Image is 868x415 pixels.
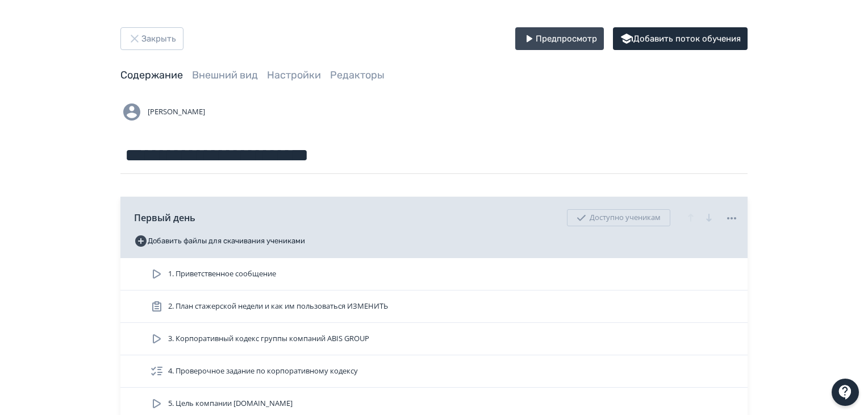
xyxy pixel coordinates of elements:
[613,27,748,50] button: Добавить поток обучения
[120,290,748,323] div: 2. План стажерской недели и как им пользоваться ИЗМЕНИТЬ
[168,268,276,280] span: 1. Приветственное сообщение
[515,27,604,50] button: Предпросмотр
[120,27,183,50] button: Закрыть
[168,398,293,409] span: 5. Цель компании SVET.KZ
[120,69,183,81] a: Содержание
[168,366,358,377] span: 4. Проверочное задание по корпоративному кодексу
[192,69,258,81] a: Внешний вид
[330,69,385,81] a: Редакторы
[267,69,321,81] a: Настройки
[120,355,748,388] div: 4. Проверочное задание по корпоративному кодексу
[134,211,195,225] span: Первый день
[168,301,388,312] span: 2. План стажерской недели и как им пользоваться ИЗМЕНИТЬ
[567,209,670,226] div: Доступно ученикам
[134,232,305,250] button: Добавить файлы для скачивания учениками
[168,333,369,345] span: 3. Корпоративный кодекс группы компаний ABIS GROUP
[120,323,748,355] div: 3. Корпоративный кодекс группы компаний ABIS GROUP
[148,106,205,118] span: [PERSON_NAME]
[120,258,748,290] div: 1. Приветственное сообщение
